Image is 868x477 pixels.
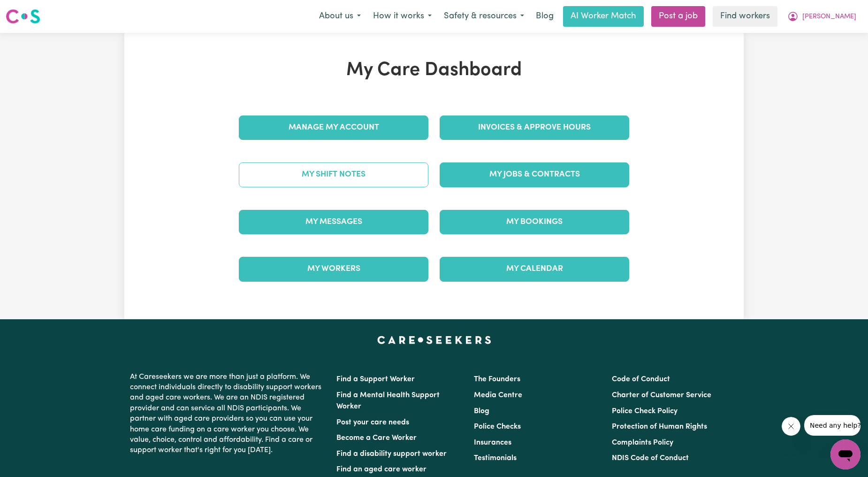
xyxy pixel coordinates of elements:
[474,423,521,431] a: Police Checks
[336,419,409,426] a: Post your care needs
[781,7,862,26] button: My Account
[239,115,428,140] a: Manage My Account
[713,6,777,27] a: Find workers
[336,376,415,383] a: Find a Support Worker
[233,59,635,82] h1: My Care Dashboard
[563,6,644,27] a: AI Worker Match
[377,336,491,344] a: Careseekers home page
[782,417,800,436] iframe: Close message
[6,8,40,25] img: Careseekers logo
[239,210,428,234] a: My Messages
[6,6,40,27] a: Careseekers logo
[474,392,522,399] a: Media Centre
[612,408,678,415] a: Police Check Policy
[474,408,489,415] a: Blog
[651,6,705,27] a: Post a job
[440,162,629,187] a: My Jobs & Contracts
[612,423,707,431] a: Protection of Human Rights
[440,257,629,281] a: My Calendar
[612,439,673,446] a: Complaints Policy
[6,7,57,14] span: Need any help?
[830,439,860,469] iframe: Button to launch messaging window
[612,454,689,462] a: NDIS Code of Conduct
[804,415,860,436] iframe: Message from company
[336,434,417,442] a: Become a Care Worker
[474,376,520,383] a: The Founders
[474,454,517,462] a: Testimonials
[130,368,325,460] p: At Careseekers we are more than just a platform. We connect individuals directly to disability su...
[239,257,428,281] a: My Workers
[474,439,511,446] a: Insurances
[612,392,711,399] a: Charter of Customer Service
[612,376,670,383] a: Code of Conduct
[336,466,426,473] a: Find an aged care worker
[336,392,440,410] a: Find a Mental Health Support Worker
[313,7,367,26] button: About us
[440,210,629,234] a: My Bookings
[336,450,447,458] a: Find a disability support worker
[440,115,629,140] a: Invoices & Approve Hours
[802,12,856,22] span: [PERSON_NAME]
[239,162,428,187] a: My Shift Notes
[438,7,530,26] button: Safety & resources
[530,6,559,27] a: Blog
[367,7,438,26] button: How it works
